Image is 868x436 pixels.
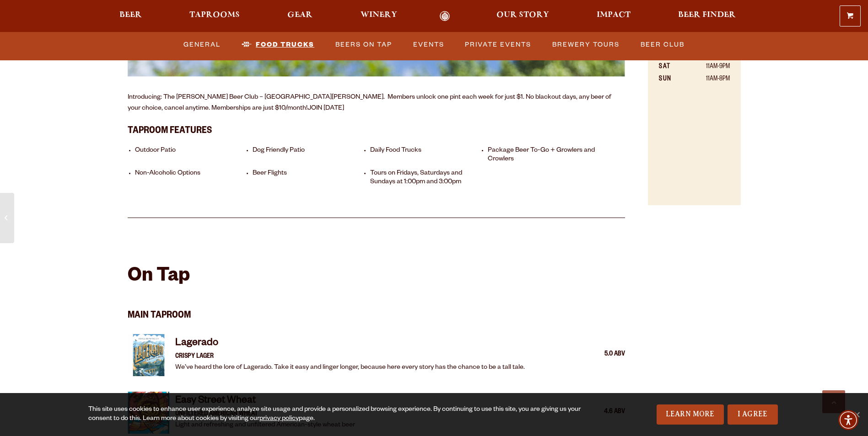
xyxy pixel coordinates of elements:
a: Learn More [657,404,724,425]
h4: Lagerado [175,337,525,351]
li: Package Beer To-Go + Growlers and Crowlers [488,147,601,164]
div: 5.0 ABV [579,349,625,361]
a: Beer Club [637,34,688,55]
span: Impact [597,11,631,19]
p: CRISPY LAGER [175,351,525,362]
div: This site uses cookies to enhance user experience, analyze site usage and provide a personalized ... [88,405,582,424]
span: Our Story [496,11,549,19]
a: Odell Home [428,11,462,21]
th: SAT [659,61,684,73]
a: Taprooms [183,11,246,21]
a: I Agree [728,404,778,425]
li: Beer Flights [253,170,366,187]
li: Outdoor Patio [135,147,248,164]
h3: Main Taproom [128,298,625,324]
img: Item Thumbnail [128,392,170,434]
a: Food Trucks [238,34,318,55]
a: General [180,34,224,55]
p: Introducing: The [PERSON_NAME] Beer Club – [GEOGRAPHIC_DATA][PERSON_NAME]. Members unlock one pin... [128,92,625,114]
a: Beers on Tap [332,34,396,55]
a: Beer Finder [672,11,742,21]
li: Non-Alcoholic Options [135,170,248,187]
h3: Taproom Features [128,120,625,139]
a: Private Events [461,34,535,55]
span: Taprooms [189,11,240,19]
span: Winery [361,11,397,19]
li: Tours on Fridays, Saturdays and Sundays at 1:00pm and 3:00pm [370,170,483,187]
a: Our Story [491,11,555,21]
a: privacy policy [259,415,299,423]
a: JOIN [DATE] [307,105,344,112]
a: Impact [591,11,636,21]
th: SUN [659,74,684,85]
a: Beer [113,11,148,21]
a: Brewery Tours [549,34,623,55]
a: Winery [355,11,403,21]
p: We’ve heard the lore of Lagerado. Take it easy and linger longer, because here every story has th... [175,362,525,373]
img: Item Thumbnail [128,334,170,376]
a: Scroll to top [822,390,845,413]
a: Events [410,34,448,55]
h2: On Tap [128,266,190,288]
li: Dog Friendly Patio [253,147,366,164]
td: 11AM-8PM [684,74,729,85]
td: 11AM-9PM [684,61,729,73]
li: Daily Food Trucks [370,147,483,164]
span: Beer [119,11,142,19]
span: Beer Finder [678,11,736,19]
span: Gear [287,11,313,19]
div: Accessibility Menu [838,410,858,430]
a: Gear [281,11,318,21]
